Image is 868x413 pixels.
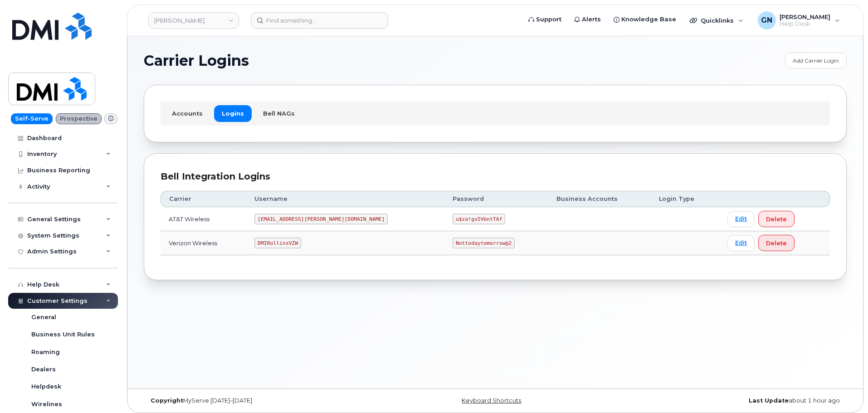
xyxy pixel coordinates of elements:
[151,397,183,404] strong: Copyright
[453,214,505,224] code: u$za!gx5VbntTAf
[758,235,795,251] button: Delete
[462,397,521,404] a: Keyboard Shortcuts
[785,53,847,68] a: Add Carrier Login
[255,105,302,121] a: Bell NAGs
[758,211,795,227] button: Delete
[727,211,755,227] a: Edit
[766,215,787,224] span: Delete
[651,191,719,207] th: Login Type
[612,397,847,404] div: about 1 hour ago
[161,170,830,183] div: Bell Integration Logins
[254,238,301,248] code: DMIRollinsVZW
[246,191,444,207] th: Username
[161,231,246,255] td: Verizon Wireless
[161,207,246,231] td: AT&T Wireless
[766,239,787,248] span: Delete
[444,191,548,207] th: Password
[749,397,789,404] strong: Last Update
[453,238,514,248] code: Nottodaytomorrow@2
[214,105,252,121] a: Logins
[144,54,249,68] span: Carrier Logins
[727,235,755,251] a: Edit
[548,191,651,207] th: Business Accounts
[164,105,210,121] a: Accounts
[144,397,378,404] div: MyServe [DATE]–[DATE]
[254,214,388,224] code: [EMAIL_ADDRESS][PERSON_NAME][DOMAIN_NAME]
[161,191,246,207] th: Carrier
